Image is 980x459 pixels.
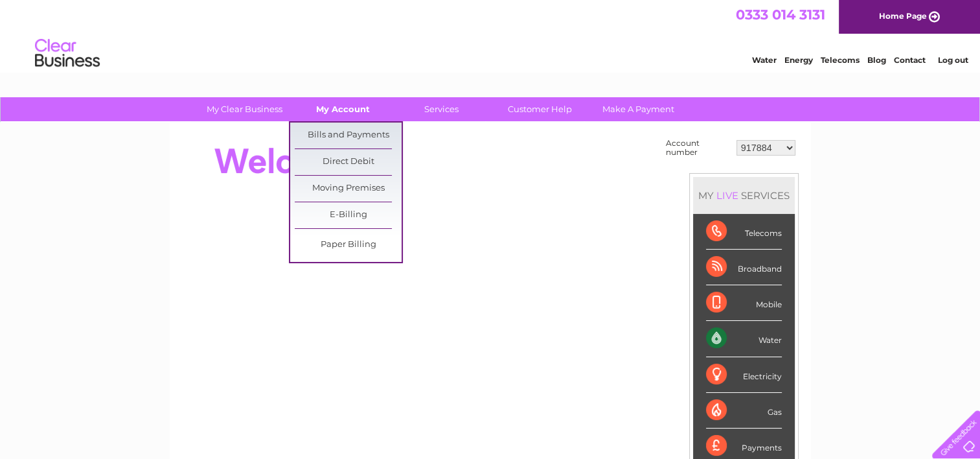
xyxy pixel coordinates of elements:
div: Mobile [706,285,782,321]
div: Gas [706,393,782,429]
div: Electricity [706,357,782,393]
div: Telecoms [706,214,782,250]
a: Make A Payment [585,97,692,121]
a: Moving Premises [295,176,402,202]
img: logo.png [34,34,100,73]
a: E-Billing [295,202,402,228]
a: Contact [894,55,926,65]
div: Clear Business is a trading name of Verastar Limited (registered in [GEOGRAPHIC_DATA] No. 3667643... [185,7,797,63]
a: Blog [867,55,886,65]
a: Energy [784,55,813,65]
a: My Account [290,97,396,121]
a: Water [752,55,777,65]
a: Direct Debit [295,149,402,175]
a: Telecoms [821,55,860,65]
div: Water [706,321,782,357]
a: 0333 014 3131 [736,6,825,23]
div: Broadband [706,250,782,285]
div: MY SERVICES [693,177,795,214]
a: Customer Help [486,97,593,121]
div: LIVE [714,189,741,202]
a: Log out [937,55,968,65]
a: Services [388,97,495,121]
a: Paper Billing [295,232,402,258]
a: My Clear Business [191,97,298,121]
td: Account number [663,135,733,160]
a: Bills and Payments [295,123,402,148]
